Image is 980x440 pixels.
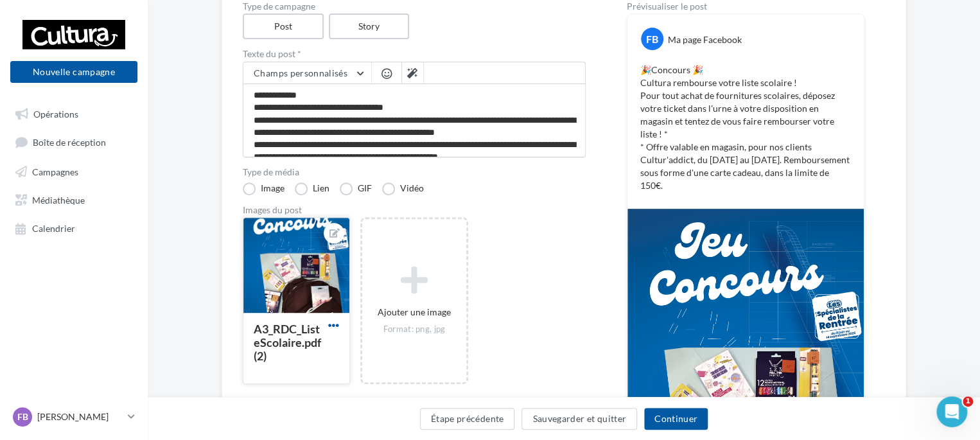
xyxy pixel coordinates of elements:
span: Campagnes [32,166,78,177]
span: Boîte de réception [33,137,106,148]
label: Type de média [243,168,586,177]
div: Images du post [243,206,586,215]
button: Champs personnalisés [243,62,371,84]
button: Continuer [644,408,708,430]
a: FB [PERSON_NAME] [10,405,137,429]
a: Boîte de réception [8,130,140,154]
span: Calendrier [32,223,75,234]
button: Sauvegarder et quitter [521,408,637,430]
div: A3_RDC_ListeScolaire.pdf (2) [254,322,321,363]
label: Story [329,13,410,39]
p: 🎉Concours 🎉 Cultura rembourse votre liste scolaire ! Pour tout achat de fournitures scolaires, dé... [640,64,851,192]
label: Type de campagne [243,2,586,11]
a: Campagnes [8,159,140,182]
iframe: Intercom live chat [936,396,967,427]
span: Opérations [33,108,78,119]
label: Image [243,182,284,195]
label: Texte du post * [243,49,586,58]
button: Nouvelle campagne [10,61,137,83]
p: [PERSON_NAME] [37,410,123,423]
div: Ma page Facebook [668,33,742,46]
label: Vidéo [382,182,424,195]
div: Prévisualiser le post [627,2,864,11]
a: Médiathèque [8,188,140,211]
label: GIF [340,182,372,195]
span: 1 [963,396,973,407]
label: Post [243,13,324,39]
a: Opérations [8,101,140,125]
span: Médiathèque [32,194,85,205]
label: Lien [295,182,329,195]
a: Calendrier [8,216,140,239]
button: Étape précédente [420,408,515,430]
span: FB [17,410,28,423]
span: Champs personnalisés [254,67,347,78]
div: FB [641,28,663,50]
